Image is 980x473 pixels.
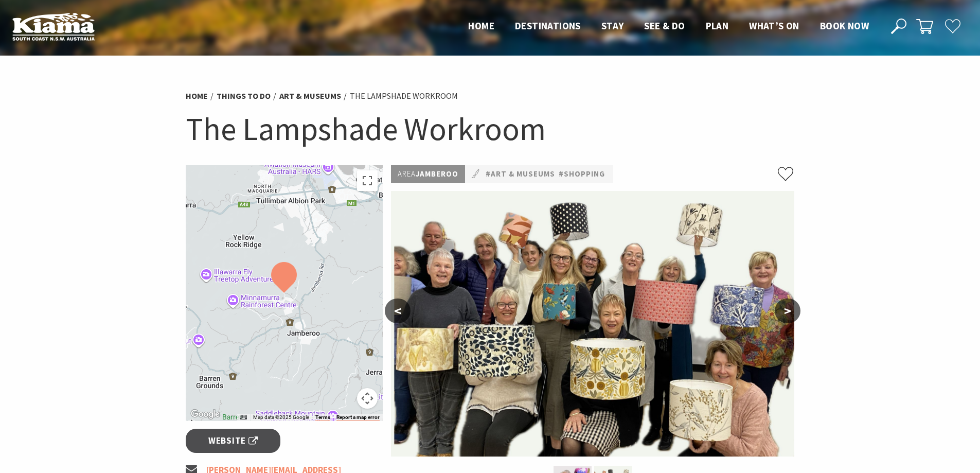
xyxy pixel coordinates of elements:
[357,388,378,409] button: Map camera controls
[559,168,605,181] a: #Shopping
[749,20,799,32] span: What’s On
[186,429,281,453] a: Website
[357,170,378,191] button: Toggle fullscreen view
[468,20,494,32] span: Home
[315,414,330,421] a: Terms (opens in new tab)
[208,434,258,448] span: Website
[336,414,380,421] a: Report a map error
[188,408,222,421] img: Google
[601,20,624,32] span: Stay
[186,91,208,101] a: Home
[217,91,271,101] a: Things To Do
[644,20,685,32] span: See & Do
[12,12,95,41] img: Kiama Logo
[385,299,411,323] button: <
[391,165,465,183] p: Jamberoo
[350,90,458,103] li: The Lampshade Workroom
[240,414,247,421] button: Keyboard shortcuts
[706,20,729,32] span: Plan
[515,20,581,32] span: Destinations
[775,299,800,323] button: >
[398,169,416,179] span: Area
[253,414,309,420] span: Map data ©2025 Google
[186,108,795,150] h1: The Lampshade Workroom
[279,91,341,101] a: Art & Museums
[458,18,879,35] nav: Main Menu
[820,20,869,32] span: Book now
[188,408,222,421] a: Open this area in Google Maps (opens a new window)
[486,168,555,181] a: #Art & Museums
